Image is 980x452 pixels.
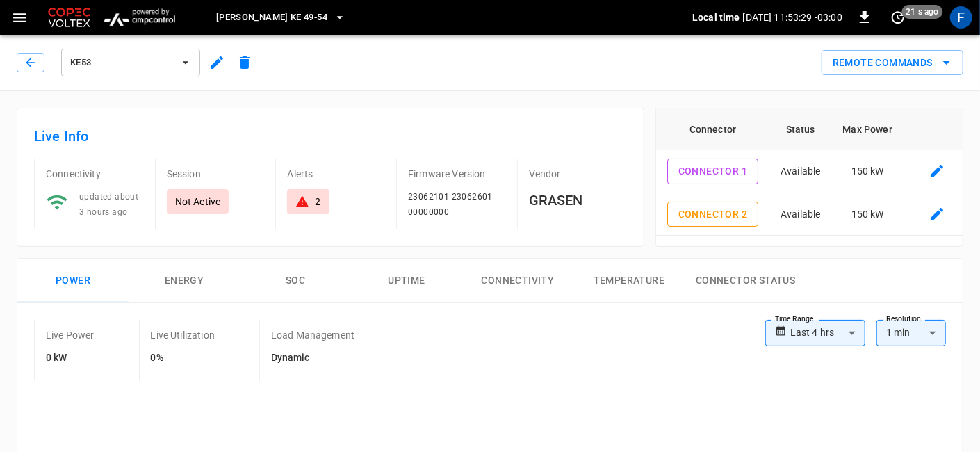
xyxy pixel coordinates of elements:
[902,5,943,19] span: 21 s ago
[46,167,144,181] p: Connectivity
[886,314,921,325] label: Resolution
[61,49,200,76] button: KE53
[950,6,972,29] div: profile-icon
[175,195,221,209] p: Not Active
[529,189,627,211] h6: GRASEN
[667,159,758,184] button: Connector 1
[831,193,903,236] td: 150 kW
[667,202,758,227] button: Connector 2
[831,150,903,193] td: 150 kW
[271,350,354,366] h6: Dynamic
[46,350,95,366] h6: 0 kW
[692,10,740,24] p: Local time
[462,259,573,303] button: Connectivity
[315,195,320,209] div: 2
[151,328,215,342] p: Live Utilization
[790,320,865,346] div: Last 4 hrs
[822,50,963,76] div: remote commands options
[46,328,95,342] p: Live Power
[408,167,506,181] p: Firmware Version
[129,259,240,303] button: Energy
[769,108,831,150] th: Status
[887,6,909,29] button: set refresh interval
[240,259,351,303] button: SOC
[831,108,903,150] th: Max Power
[573,259,685,303] button: Temperature
[167,167,265,181] p: Session
[769,193,831,236] td: Available
[656,108,769,150] th: Connector
[34,125,627,147] h6: Live Info
[216,10,327,26] span: [PERSON_NAME] KE 49-54
[45,4,93,31] img: Customer Logo
[775,314,814,325] label: Time Range
[99,4,180,31] img: ampcontrol.io logo
[822,50,963,76] button: Remote Commands
[151,350,215,366] h6: 0%
[743,10,842,24] p: [DATE] 11:53:29 -03:00
[408,192,495,217] span: 23062101-23062601-00000000
[211,4,351,31] button: [PERSON_NAME] KE 49-54
[769,150,831,193] td: Available
[17,259,129,303] button: Power
[685,259,806,303] button: Connector Status
[79,192,138,217] span: updated about 3 hours ago
[351,259,462,303] button: Uptime
[70,55,173,71] span: KE53
[656,108,970,236] table: connector table
[271,328,354,342] p: Load Management
[529,167,627,181] p: Vendor
[287,167,385,181] p: Alerts
[876,320,946,346] div: 1 min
